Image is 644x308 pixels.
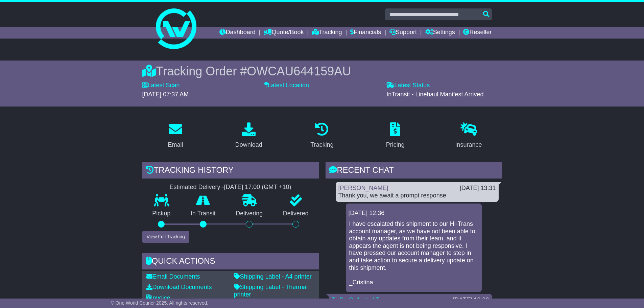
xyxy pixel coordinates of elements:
a: Shipping Label - Thermal printer [234,284,308,298]
a: Download Documents [146,284,212,290]
a: Email Documents [146,273,200,280]
a: Download [231,120,267,152]
a: Settings [425,27,455,39]
p: Delivered [273,210,319,217]
div: Thank you, we await a prompt response [338,192,496,199]
div: Email [168,140,183,149]
a: Tracking [306,120,338,152]
span: InTransit - Linehaul Manifest Arrived [386,91,483,98]
a: Support [389,27,417,39]
div: Pricing [386,140,405,149]
div: Tracking [310,140,333,149]
button: View Full Tracking [142,231,189,243]
a: Tracking [312,27,342,39]
a: To Be Collected Team [332,297,391,303]
p: In Transit [181,210,226,217]
label: Latest Status [386,82,430,89]
a: Email [163,120,187,152]
label: Latest Location [264,82,309,89]
p: Delivering [226,210,273,217]
a: Dashboard [219,27,256,39]
div: [DATE] 12:36 [453,297,489,304]
div: Quick Actions [142,253,319,271]
span: © One World Courier 2025. All rights reserved. [111,300,209,306]
span: OWCAU644159AU [247,64,351,78]
p: Pickup [142,210,181,217]
label: Latest Scan [142,82,180,89]
a: Insurance [451,120,486,152]
a: Financials [350,27,381,39]
div: Tracking Order # [142,64,502,78]
a: Reseller [463,27,492,39]
a: [PERSON_NAME] [338,185,388,191]
a: Shipping Label - A4 printer [234,273,312,280]
div: RECENT CHAT [326,162,502,180]
span: [DATE] 07:37 AM [142,91,189,98]
a: Invoice [146,294,170,301]
div: [DATE] 12:36 [349,210,479,217]
a: Quote/Book [264,27,304,39]
div: [DATE] 13:31 [460,185,496,192]
div: Tracking history [142,162,319,180]
a: Pricing [382,120,409,152]
div: [DATE] 17:00 (GMT +10) [224,184,291,191]
div: Estimated Delivery - [142,184,319,191]
div: Insurance [455,140,482,149]
div: Download [235,140,262,149]
p: I have escalated this shipment to our Hi-Trans account manager, as we have not been able to obtai... [349,220,478,286]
